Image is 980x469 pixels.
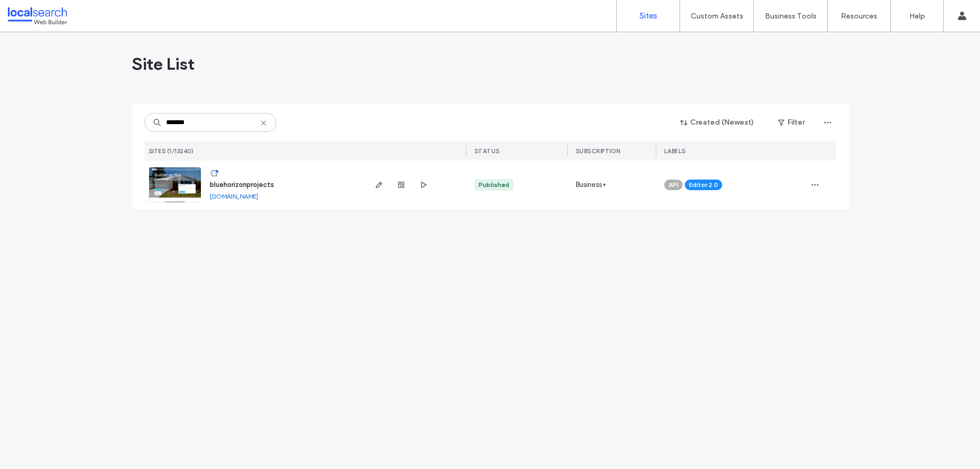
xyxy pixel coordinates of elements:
span: Business+ [576,180,607,190]
span: STATUS [474,147,500,155]
label: Sites [639,11,657,21]
span: SUBSCRIPTION [576,147,620,155]
label: Resources [841,12,877,21]
a: [DOMAIN_NAME] [210,192,258,200]
div: Published [479,180,509,190]
label: Business Tools [765,12,817,21]
span: LABELS [664,147,686,155]
span: Site List [132,53,195,74]
label: Custom Assets [691,12,743,21]
button: Created (Newest) [671,114,763,131]
span: SITES (1/13240) [149,147,194,155]
button: Filter [768,114,815,131]
a: bluehorizonprojects [210,181,274,189]
span: Help [24,7,46,17]
span: API [668,180,678,190]
span: Editor 2.0 [689,180,718,190]
label: Help [909,12,925,21]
